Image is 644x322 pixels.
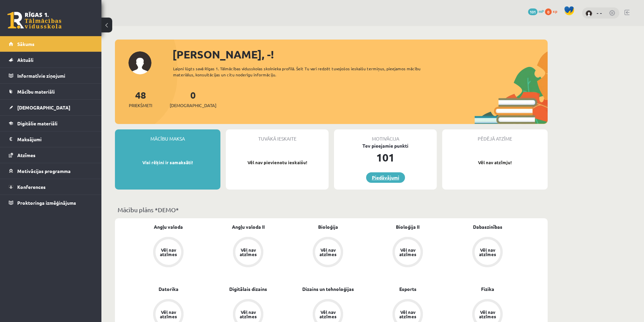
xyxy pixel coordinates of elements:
[334,149,437,166] div: 101
[366,172,405,183] a: Piedāvājumi
[318,310,337,319] div: Vēl nav atzīmes
[170,102,216,109] span: [DEMOGRAPHIC_DATA]
[9,163,93,179] a: Motivācijas programma
[553,8,557,14] span: xp
[545,8,560,14] a: 0 xp
[481,286,494,293] a: Fizika
[17,57,33,63] span: Aktuāli
[318,248,337,256] div: Vēl nav atzīmes
[17,152,35,158] span: Atzīmes
[398,310,417,319] div: Vēl nav atzīmes
[17,184,46,190] span: Konferences
[232,223,265,230] a: Angļu valoda II
[9,84,93,99] a: Mācību materiāli
[396,223,420,230] a: Bioloģija II
[172,46,548,63] div: [PERSON_NAME], -!
[399,286,416,293] a: Esports
[334,142,437,149] div: Tev pieejamie punkti
[118,159,217,166] p: Visi rēķini ir samaksāti!
[9,147,93,163] a: Atzīmes
[478,248,497,256] div: Vēl nav atzīmes
[17,104,70,110] span: [DEMOGRAPHIC_DATA]
[288,237,368,269] a: Vēl nav atzīmes
[9,100,93,115] a: [DEMOGRAPHIC_DATA]
[318,223,338,230] a: Bioloģija
[129,102,152,109] span: Priekšmeti
[118,205,545,214] p: Mācību plāns *DEMO*
[173,66,433,78] div: Laipni lūgts savā Rīgas 1. Tālmācības vidusskolas skolnieka profilā. Šeit Tu vari redzēt tuvojošo...
[128,237,208,269] a: Vēl nav atzīmes
[446,159,544,166] p: Vēl nav atzīmju!
[170,89,216,109] a: 0[DEMOGRAPHIC_DATA]
[159,286,178,293] a: Datorika
[229,159,325,166] p: Vēl nav pievienotu ieskaišu!
[478,310,497,319] div: Vēl nav atzīmes
[154,223,183,230] a: Angļu valoda
[7,12,62,29] a: Rīgas 1. Tālmācības vidusskola
[398,248,417,256] div: Vēl nav atzīmes
[208,237,288,269] a: Vēl nav atzīmes
[17,120,57,126] span: Digitālie materiāli
[597,9,602,16] a: - -
[9,116,93,131] a: Digitālie materiāli
[226,129,329,142] div: Tuvākā ieskaite
[9,68,93,83] a: Informatīvie ziņojumi
[239,310,258,319] div: Vēl nav atzīmes
[9,195,93,210] a: Proktoringa izmēģinājums
[115,129,220,142] div: Mācību maksa
[302,286,354,293] a: Dizains un tehnoloģijas
[528,8,538,15] span: 101
[334,129,437,142] div: Motivācija
[159,310,178,319] div: Vēl nav atzīmes
[9,131,93,147] a: Maksājumi
[9,36,93,52] a: Sākums
[17,89,55,95] span: Mācību materiāli
[528,8,544,14] a: 101 mP
[229,286,267,293] a: Digitālais dizains
[545,8,552,15] span: 0
[473,223,502,230] a: Dabaszinības
[586,10,592,17] img: - -
[368,237,448,269] a: Vēl nav atzīmes
[448,237,527,269] a: Vēl nav atzīmes
[442,129,548,142] div: Pēdējā atzīme
[159,248,178,256] div: Vēl nav atzīmes
[17,200,76,206] span: Proktoringa izmēģinājums
[17,68,93,83] legend: Informatīvie ziņojumi
[17,131,93,147] legend: Maksājumi
[9,52,93,68] a: Aktuāli
[9,179,93,195] a: Konferences
[17,41,34,47] span: Sākums
[129,89,152,109] a: 48Priekšmeti
[539,8,544,14] span: mP
[17,168,71,174] span: Motivācijas programma
[239,248,258,256] div: Vēl nav atzīmes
